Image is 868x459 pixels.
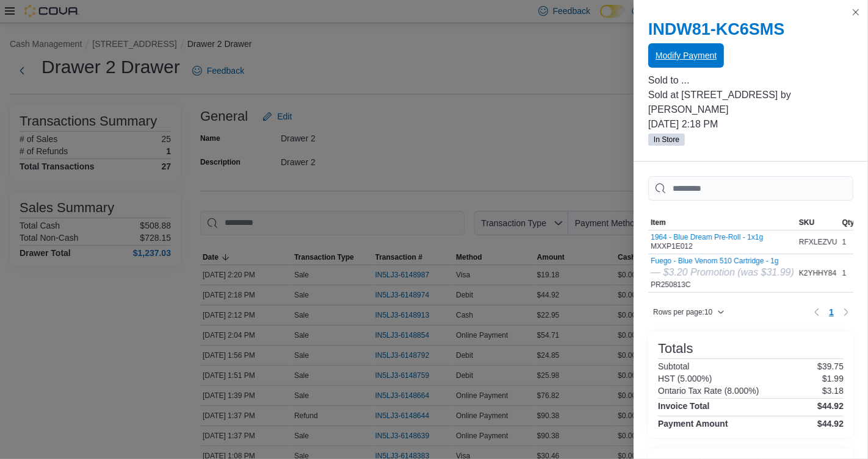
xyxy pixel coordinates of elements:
p: $39.75 [817,361,844,371]
span: In Store [654,134,679,145]
input: This is a search bar. As you type, the results lower in the page will automatically filter. [648,176,853,201]
div: — $3.20 Promotion (was $31.99) [651,265,794,280]
h6: HST (5.000%) [658,374,712,383]
p: [DATE] 2:18 PM [648,117,853,132]
p: Sold at [STREET_ADDRESS] by [PERSON_NAME] [648,88,853,117]
span: Qty [842,218,854,227]
button: Rows per page:10 [648,305,729,319]
nav: Pagination for table: MemoryTable from EuiInMemoryTable [809,302,853,322]
span: Item [651,218,666,227]
button: Next page [839,305,853,319]
p: $3.18 [822,386,844,396]
div: 1 [839,266,856,280]
button: 1964 - Blue Dream Pre-Roll - 1x1g [651,233,763,241]
div: 1 [839,235,856,249]
h4: $44.92 [817,419,844,429]
button: Close this dialog [848,5,863,20]
button: Page 1 of 1 [824,302,839,322]
span: Rows per page : 10 [653,307,712,317]
div: MXXP1E012 [651,233,763,251]
h4: Payment Amount [658,419,728,429]
span: In Store [648,133,685,146]
span: Modify Payment [656,49,717,62]
button: Qty [839,215,856,230]
h3: Totals [658,341,693,356]
h4: Invoice Total [658,401,710,411]
span: RFXLEZVU [799,237,837,247]
h6: Ontario Tax Rate (8.000%) [658,386,759,396]
button: Previous page [809,305,824,319]
p: Sold to ... [648,73,853,88]
h4: $44.92 [817,401,844,411]
span: K2YHHY84 [799,268,836,278]
div: PR250813C [651,257,794,290]
span: 1 [829,306,834,318]
button: SKU [797,215,840,230]
button: Fuego - Blue Venom 510 Cartridge - 1g [651,257,794,265]
ul: Pagination for table: MemoryTable from EuiInMemoryTable [824,302,839,322]
h6: Subtotal [658,361,689,371]
button: Item [648,215,797,230]
button: Modify Payment [648,43,724,68]
h2: INDW81-KC6SMS [648,20,853,39]
p: $1.99 [822,374,844,383]
span: SKU [799,218,814,227]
